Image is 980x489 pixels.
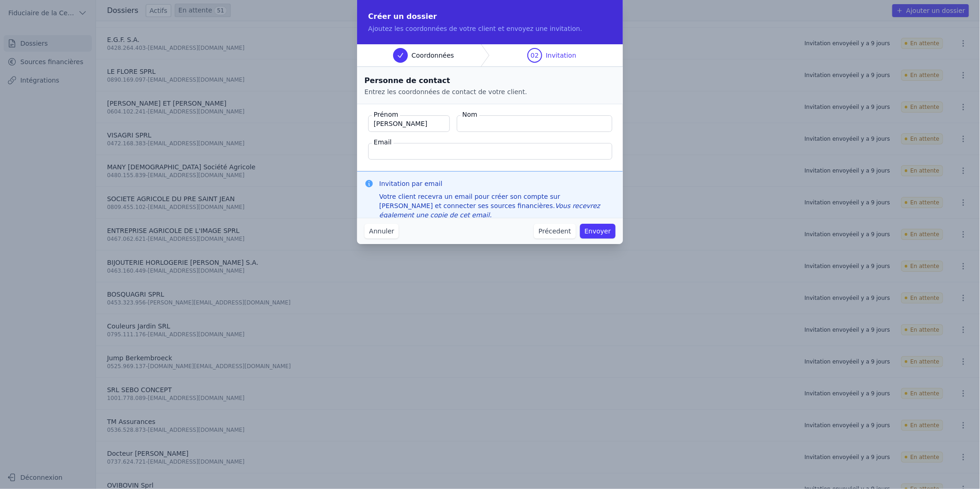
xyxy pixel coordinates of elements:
button: Précedent [534,224,575,239]
div: Votre client recevra un email pour créer son compte sur [PERSON_NAME] et connecter ses sources fi... [379,192,615,220]
h2: Personne de contact [365,74,615,87]
h2: Créer un dossier [368,11,612,22]
label: Prénom [372,110,400,119]
button: Envoyer [580,224,615,239]
label: Email [372,137,394,147]
h3: Invitation par email [379,179,615,188]
span: 02 [531,51,539,60]
label: Nom [460,110,479,119]
span: Invitation [546,51,576,60]
p: Entrez les coordonnées de contact de votre client. [365,87,615,96]
p: Ajoutez les coordonnées de votre client et envoyez une invitation. [368,24,612,33]
button: Annuler [365,224,399,239]
em: Vous recevrez également une copie de cet email. [379,202,600,219]
span: Coordonnées [412,51,454,60]
nav: Progress [357,44,623,67]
